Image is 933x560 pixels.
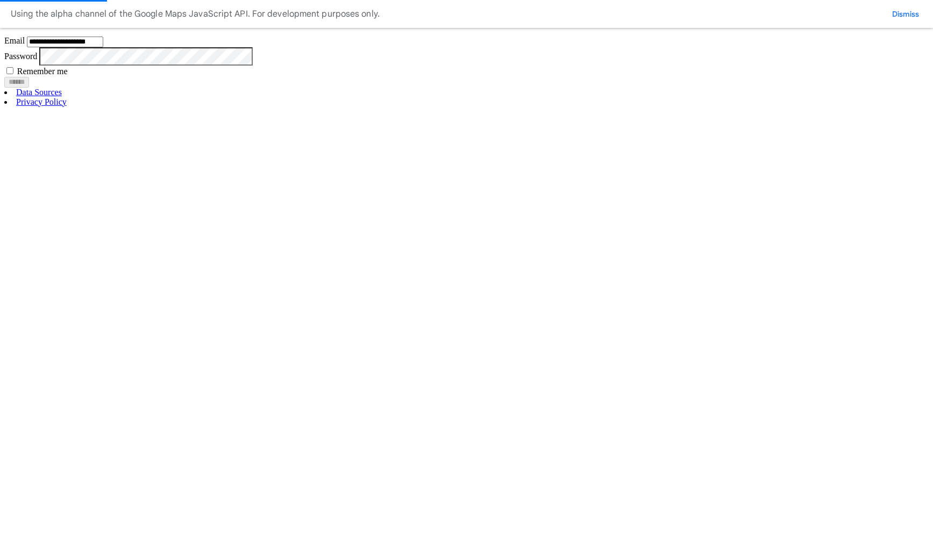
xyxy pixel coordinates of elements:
[11,6,380,21] div: Using the alpha channel of the Google Maps JavaScript API. For development purposes only.
[4,51,37,60] label: Password
[16,97,67,106] a: Privacy Policy
[17,67,68,76] label: Remember me
[16,88,62,97] a: Data Sources
[889,9,922,19] button: Dismiss
[4,36,25,45] label: Email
